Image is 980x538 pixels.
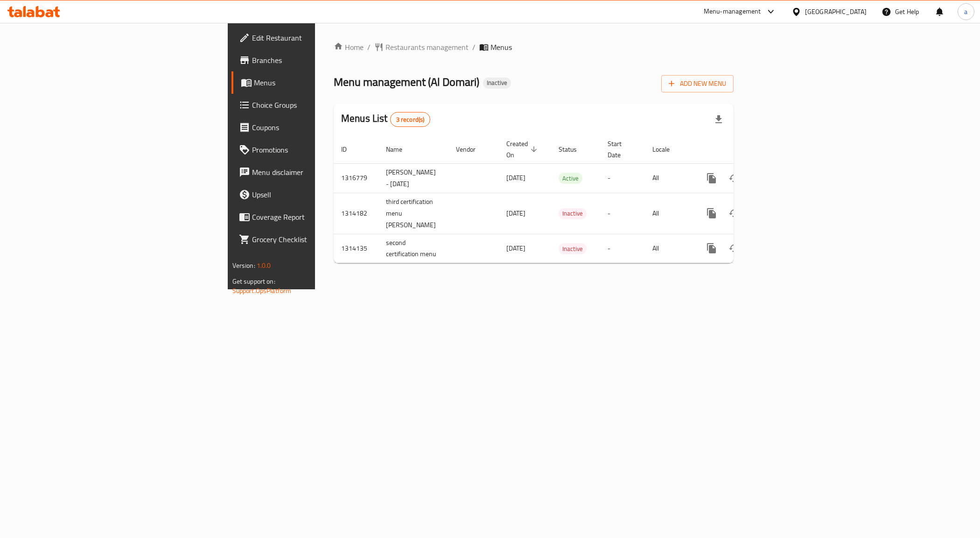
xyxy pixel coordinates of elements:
[252,144,384,155] span: Promotions
[723,167,745,189] button: Change Status
[391,115,430,124] span: 3 record(s)
[456,144,488,155] span: Vendor
[386,144,414,155] span: Name
[252,99,384,111] span: Choice Groups
[252,211,384,223] span: Coverage Report
[652,144,682,155] span: Locale
[232,275,275,287] span: Get support on:
[252,122,384,133] span: Coupons
[378,163,448,193] td: [PERSON_NAME] - [DATE]
[472,42,476,53] li: /
[704,6,761,17] div: Menu-management
[669,78,726,90] span: Add New Menu
[378,193,448,234] td: third certification menu [PERSON_NAME]
[231,94,392,116] a: Choice Groups
[341,112,430,127] h2: Menus List
[231,49,392,71] a: Branches
[252,234,384,245] span: Grocery Checklist
[252,32,384,43] span: Edit Restaurant
[559,244,587,254] span: Inactive
[700,202,723,224] button: more
[231,71,392,94] a: Menus
[645,234,693,263] td: All
[559,208,587,219] span: Inactive
[506,172,525,184] span: [DATE]
[805,7,867,17] div: [GEOGRAPHIC_DATA]
[600,193,645,234] td: -
[232,285,292,297] a: Support.OpsPlatform
[334,42,734,53] nav: breadcrumb
[231,116,392,139] a: Coupons
[231,183,392,206] a: Upsell
[252,55,384,66] span: Branches
[231,139,392,161] a: Promotions
[723,237,745,259] button: Change Status
[608,138,634,161] span: Start Date
[483,77,511,89] div: Inactive
[506,207,525,219] span: [DATE]
[334,71,479,92] span: Menu management ( Al Domari )
[257,259,271,272] span: 1.0.0
[600,234,645,263] td: -
[334,135,798,264] table: enhanced table
[707,108,730,131] div: Export file
[252,189,384,200] span: Upsell
[231,206,392,228] a: Coverage Report
[559,144,589,155] span: Status
[645,193,693,234] td: All
[231,161,392,183] a: Menu disclaimer
[490,42,512,53] span: Menus
[374,42,469,53] a: Restaurants management
[645,163,693,193] td: All
[661,75,734,92] button: Add New Menu
[483,79,511,87] span: Inactive
[252,167,384,178] span: Menu disclaimer
[700,167,723,189] button: more
[600,163,645,193] td: -
[231,228,392,251] a: Grocery Checklist
[341,144,359,155] span: ID
[506,138,540,161] span: Created On
[231,27,392,49] a: Edit Restaurant
[700,237,723,259] button: more
[693,135,798,164] th: Actions
[232,259,255,272] span: Version:
[390,112,431,127] div: Total records count
[723,202,745,224] button: Change Status
[964,7,967,17] span: a
[254,77,384,88] span: Menus
[385,42,469,53] span: Restaurants management
[378,234,448,263] td: second certification menu
[559,173,582,184] span: Active
[559,243,587,254] div: Inactive
[506,242,525,254] span: [DATE]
